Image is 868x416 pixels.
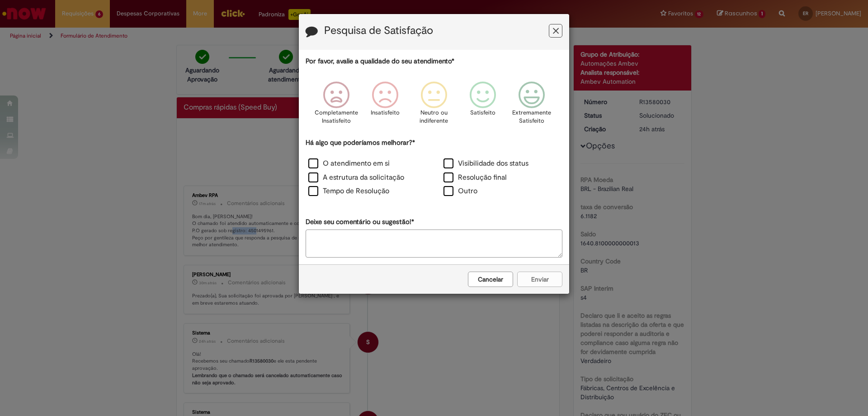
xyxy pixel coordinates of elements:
div: Completamente Insatisfeito [313,75,359,137]
p: Satisfeito [470,109,495,117]
div: Insatisfeito [362,75,408,137]
div: Satisfeito [460,75,506,137]
label: A estrutura da solicitação [308,172,404,183]
label: Deixe seu comentário ou sugestão!* [306,217,414,227]
p: Neutro ou indiferente [418,109,450,125]
button: Cancelar [468,272,513,287]
p: Extremamente Satisfeito [512,109,551,125]
label: Pesquisa de Satisfação [324,25,433,37]
div: Extremamente Satisfeito [509,75,555,137]
label: Por favor, avalie a qualidade do seu atendimento* [306,57,454,66]
label: Resolução final [443,172,507,183]
p: Completamente Insatisfeito [315,109,358,125]
p: Insatisfeito [371,109,400,117]
label: Tempo de Resolução [308,186,389,196]
div: Neutro ou indiferente [411,75,457,137]
div: Há algo que poderíamos melhorar?* [306,138,562,199]
label: Visibilidade dos status [443,158,528,169]
label: O atendimento em si [308,158,390,169]
label: Outro [443,186,477,196]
